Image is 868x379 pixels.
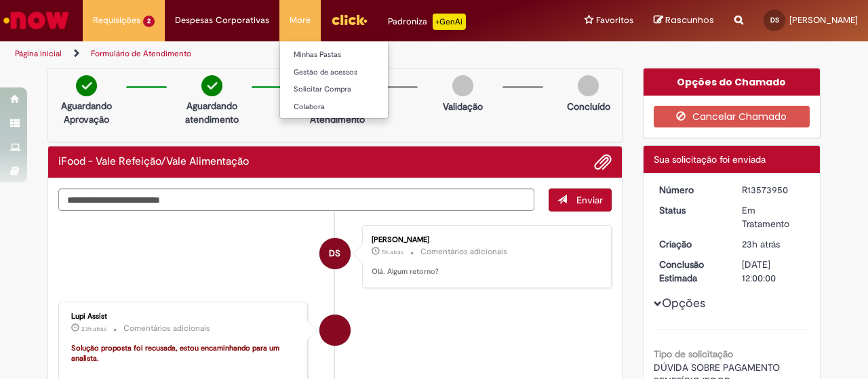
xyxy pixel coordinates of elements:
span: Sua solicitação foi enviada [654,153,766,165]
ul: More [279,41,389,119]
span: More [290,14,311,27]
span: DS [770,16,779,24]
img: ServiceNow [1,7,71,34]
p: Validação [443,100,483,113]
ul: Trilhas de página [10,41,568,66]
a: Página inicial [15,48,62,59]
div: 28/09/2025 13:50:51 [742,237,805,251]
span: Despesas Corporativas [175,14,269,27]
img: click_logo_yellow_360x200.png [331,9,368,30]
span: Requisições [93,14,140,27]
div: Debora Alves Martins Dos Santos [319,238,351,269]
small: Comentários adicionais [420,246,507,258]
time: 29/09/2025 08:05:31 [382,248,403,256]
h2: iFood - Vale Refeição/Vale Alimentação Histórico de tíquete [58,156,249,168]
a: Solicitar Compra [280,82,429,97]
a: Formulário de Atendimento [91,48,191,59]
div: [PERSON_NAME] [372,236,597,244]
p: Aguardando Aprovação [54,99,119,126]
button: Adicionar anexos [594,153,612,171]
span: 23h atrás [742,238,780,250]
p: Concluído [567,100,610,113]
textarea: Digite sua mensagem aqui... [58,188,534,211]
dt: Conclusão Estimada [649,258,732,285]
img: check-circle-green.png [201,75,222,96]
a: Minhas Pastas [280,47,429,62]
button: Cancelar Chamado [654,106,810,127]
span: DS [329,237,340,270]
span: 23h atrás [81,325,106,333]
div: Lupi Assist [71,313,297,321]
time: 28/09/2025 13:51:58 [81,325,106,333]
div: Padroniza [388,14,466,30]
dt: Status [649,203,732,217]
span: 5h atrás [382,248,403,256]
dt: Criação [649,237,732,251]
a: Gestão de acessos [280,65,429,80]
p: Olá. Algum retorno? [372,266,597,277]
dt: Número [649,183,732,197]
div: R13573950 [742,183,805,197]
img: img-circle-grey.png [452,75,473,96]
a: Rascunhos [654,14,714,27]
p: Aguardando atendimento [179,99,245,126]
div: Em Tratamento [742,203,805,231]
span: Enviar [576,194,603,206]
b: Tipo de solicitação [654,348,733,360]
div: Opções do Chamado [644,68,821,96]
p: +GenAi [433,14,466,30]
div: Lupi Assist [319,315,351,346]
time: 28/09/2025 13:50:51 [742,238,780,250]
span: 2 [143,16,155,27]
font: Solução proposta foi recusada, estou encaminhando para um analista. [71,343,281,364]
div: [DATE] 12:00:00 [742,258,805,285]
a: Colabora [280,100,429,115]
span: [PERSON_NAME] [789,14,858,26]
small: Comentários adicionais [123,323,210,334]
span: Favoritos [596,14,633,27]
span: Rascunhos [665,14,714,26]
img: img-circle-grey.png [578,75,599,96]
img: check-circle-green.png [76,75,97,96]
button: Enviar [549,188,612,212]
